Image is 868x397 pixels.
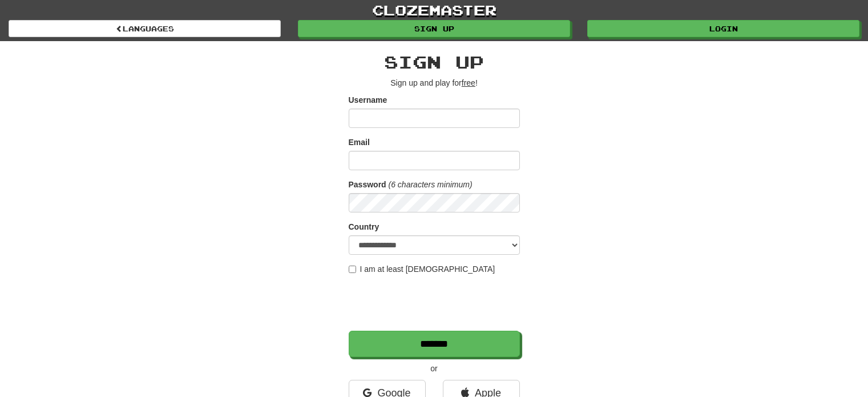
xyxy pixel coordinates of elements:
[349,94,387,106] label: Username
[349,137,370,148] label: Email
[349,221,380,232] label: Country
[9,20,281,37] a: Languages
[349,280,522,325] iframe: reCAPTCHA
[349,179,386,190] label: Password
[462,78,475,87] u: free
[349,363,520,374] p: or
[389,180,473,189] em: (6 characters minimum)
[298,20,570,37] a: Sign up
[349,77,520,89] p: Sign up and play for !
[349,263,495,275] label: I am at least [DEMOGRAPHIC_DATA]
[349,53,520,71] h2: Sign up
[587,20,859,37] a: Login
[349,266,356,273] input: I am at least [DEMOGRAPHIC_DATA]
